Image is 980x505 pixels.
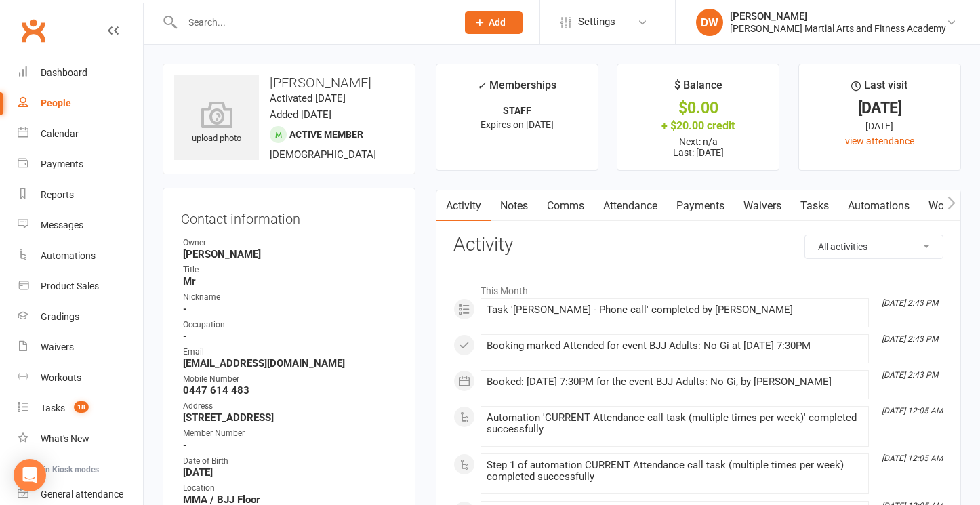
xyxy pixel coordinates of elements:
span: [DEMOGRAPHIC_DATA] [270,148,376,161]
div: Reports [41,189,74,200]
div: Nickname [183,291,397,304]
i: [DATE] 2:43 PM [882,370,938,380]
div: What's New [41,433,89,444]
a: Tasks [791,190,838,222]
div: [PERSON_NAME] Martial Arts and Fitness Academy [730,22,946,35]
p: Next: n/a Last: [DATE] [630,136,767,158]
div: upload photo [174,101,259,146]
span: Expires on [DATE] [481,119,554,130]
div: General attendance [41,489,123,500]
h3: Activity [453,235,943,256]
strong: Mr [183,275,397,287]
div: $ Balance [674,77,722,101]
div: Booked: [DATE] 7:30PM for the event BJJ Adults: No Gi, by [PERSON_NAME] [487,376,863,388]
strong: 0447 614 483 [183,384,397,397]
div: People [41,98,71,108]
div: Occupation [183,319,397,331]
div: Member Number [183,427,397,440]
div: Last visit [851,77,907,101]
a: What's New [18,424,143,454]
strong: [DATE] [183,466,397,479]
button: Add [465,11,523,34]
div: Memberships [477,77,556,102]
a: Automations [838,190,919,222]
strong: STAFF [503,105,531,116]
input: Search... [178,13,447,32]
div: Booking marked Attended for event BJJ Adults: No Gi at [DATE] 7:30PM [487,340,863,352]
div: Title [183,264,397,277]
a: Attendance [594,190,667,222]
li: This Month [453,277,943,298]
span: Add [489,17,506,28]
div: DW [696,9,723,36]
strong: [PERSON_NAME] [183,248,397,260]
h3: Contact information [181,206,397,226]
a: Dashboard [18,58,143,88]
h3: [PERSON_NAME] [174,75,404,90]
i: ✓ [477,79,486,92]
a: Automations [18,241,143,271]
div: Waivers [41,342,74,352]
div: + $20.00 credit [630,119,767,133]
strong: - [183,330,397,342]
a: Messages [18,210,143,241]
a: Gradings [18,302,143,332]
i: [DATE] 12:05 AM [882,406,943,416]
div: Workouts [41,372,81,383]
span: Active member [289,129,363,140]
span: Settings [578,7,615,37]
a: Waivers [734,190,791,222]
i: [DATE] 12:05 AM [882,453,943,463]
a: view attendance [845,136,914,146]
i: [DATE] 2:43 PM [882,334,938,344]
a: Product Sales [18,271,143,302]
i: [DATE] 2:43 PM [882,298,938,308]
span: 18 [74,401,89,413]
div: Location [183,482,397,495]
div: Tasks [41,403,65,413]
a: Payments [667,190,734,222]
div: Mobile Number [183,373,397,386]
div: Date of Birth [183,455,397,468]
div: Step 1 of automation CURRENT Attendance call task (multiple times per week) completed successfully [487,460,863,483]
div: Email [183,346,397,359]
div: Calendar [41,128,79,139]
time: Added [DATE] [270,108,331,121]
div: Automation 'CURRENT Attendance call task (multiple times per week)' completed successfully [487,412,863,435]
div: Messages [41,220,83,230]
a: Tasks 18 [18,393,143,424]
div: Dashboard [41,67,87,78]
a: Payments [18,149,143,180]
div: Address [183,400,397,413]
div: $0.00 [630,101,767,115]
div: [DATE] [811,119,948,134]
div: [DATE] [811,101,948,115]
div: Task '[PERSON_NAME] - Phone call' completed by [PERSON_NAME] [487,304,863,316]
a: People [18,88,143,119]
strong: - [183,439,397,451]
a: Calendar [18,119,143,149]
a: Reports [18,180,143,210]
strong: [EMAIL_ADDRESS][DOMAIN_NAME] [183,357,397,369]
a: Waivers [18,332,143,363]
div: Product Sales [41,281,99,291]
a: Activity [436,190,491,222]
a: Workouts [18,363,143,393]
div: [PERSON_NAME] [730,10,946,22]
strong: - [183,303,397,315]
div: Automations [41,250,96,261]
a: Clubworx [16,14,50,47]
div: Owner [183,237,397,249]
a: Comms [537,190,594,222]
div: Gradings [41,311,79,322]
a: Notes [491,190,537,222]
div: Payments [41,159,83,169]
strong: [STREET_ADDRESS] [183,411,397,424]
div: Open Intercom Messenger [14,459,46,491]
time: Activated [DATE] [270,92,346,104]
